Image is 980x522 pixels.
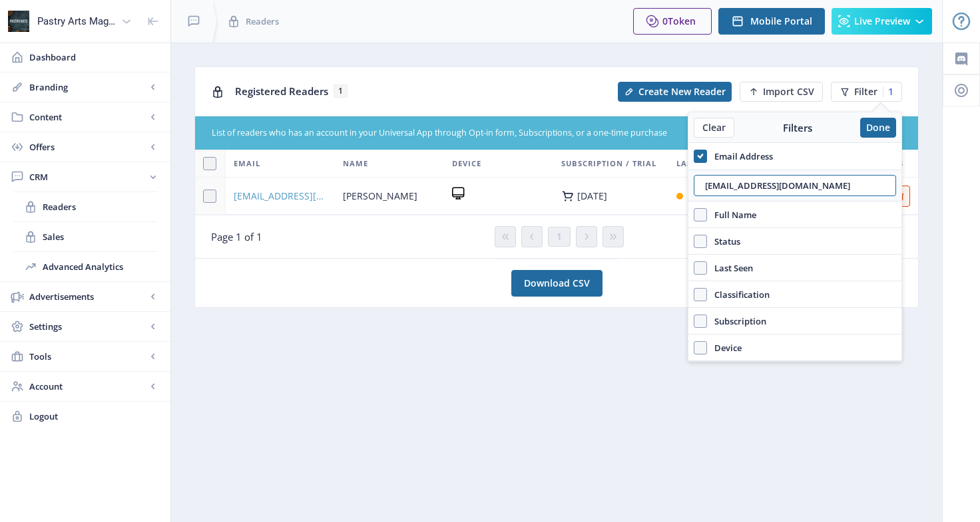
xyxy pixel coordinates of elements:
[734,121,860,134] div: Filters
[610,82,732,102] a: New page
[732,82,823,102] a: New page
[561,156,656,172] span: Subscription / Trial
[235,84,328,98] span: Registered Readers
[13,222,157,251] a: Sales
[343,156,368,172] span: Name
[718,8,825,35] button: Mobile Portal
[633,8,712,35] button: 0Token
[29,290,146,303] span: Advertisements
[832,8,932,35] button: Live Preview
[13,252,157,281] a: Advanced Analytics
[707,340,742,356] span: Device
[750,16,812,27] span: Mobile Portal
[883,86,893,97] div: 1
[740,82,823,102] button: Import CSV
[194,66,919,259] app-collection-view: Registered Readers
[37,7,116,36] div: Pastry Arts Magazine
[234,156,260,172] span: Email
[29,110,146,124] span: Content
[29,170,146,184] span: CRM
[29,140,146,154] span: Offers
[694,118,734,138] button: Clear
[343,188,417,204] span: [PERSON_NAME]
[43,260,157,273] span: Advanced Analytics
[854,86,877,97] span: Filter
[8,11,29,32] img: properties.app_icon.png
[452,156,481,172] span: Device
[43,230,157,243] span: Sales
[246,15,279,28] span: Readers
[707,313,766,329] span: Subscription
[854,16,910,27] span: Live Preview
[511,270,603,297] a: Download CSV
[557,231,562,242] span: 1
[763,86,814,97] span: Import CSV
[211,230,262,243] span: Page 1 of 1
[234,188,327,204] a: [EMAIL_ADDRESS][DOMAIN_NAME]
[29,380,146,393] span: Account
[638,86,726,97] span: Create New Reader
[687,188,717,204] div: [DATE]
[577,191,607,201] div: [DATE]
[668,15,696,27] span: Token
[29,320,146,333] span: Settings
[860,118,896,138] button: Done
[707,207,756,223] span: Full Name
[618,82,732,102] button: Create New Reader
[29,410,160,423] span: Logout
[707,287,770,303] span: Classification
[676,156,720,172] span: Last Seen
[831,82,902,102] button: Filter1
[707,233,740,249] span: Status
[43,200,157,213] span: Readers
[334,84,348,98] span: 1
[13,192,157,221] a: Readers
[707,260,753,276] span: Last Seen
[29,51,160,64] span: Dashboard
[212,127,822,140] div: List of readers who has an account in your Universal App through Opt-in form, Subscriptions, or a...
[29,80,146,94] span: Branding
[707,148,773,164] span: Email Address
[29,350,146,363] span: Tools
[548,227,571,247] button: 1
